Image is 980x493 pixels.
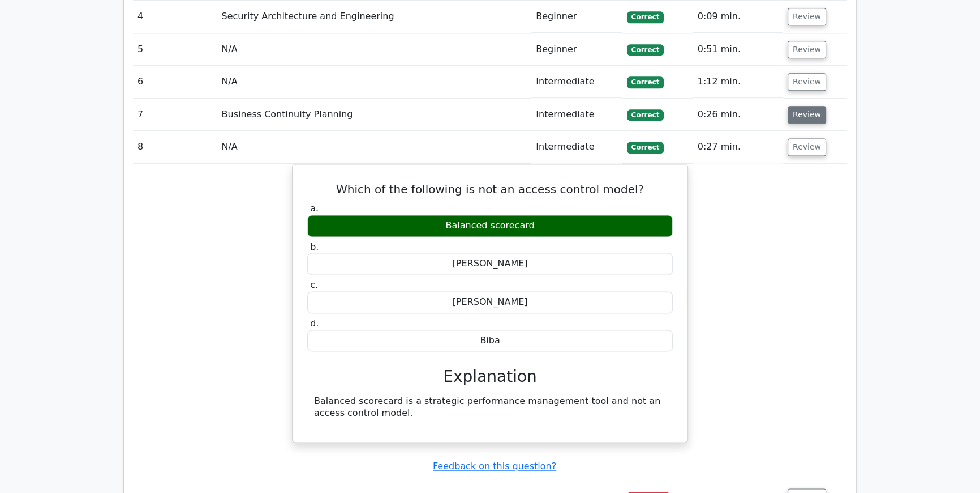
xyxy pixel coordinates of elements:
span: Correct [627,76,664,88]
span: Correct [627,142,664,153]
td: 5 [133,33,217,66]
td: Beginner [531,1,622,33]
td: 0:26 min. [693,99,783,131]
div: Balanced scorecard [307,215,673,237]
div: Biba [307,330,673,352]
span: d. [310,318,319,329]
span: a. [310,203,319,214]
td: 0:27 min. [693,131,783,163]
button: Review [788,41,826,58]
td: 6 [133,66,217,98]
button: Review [788,106,826,124]
td: 4 [133,1,217,33]
td: N/A [217,66,531,98]
a: Feedback on this question? [433,461,556,471]
span: Correct [627,109,664,121]
td: N/A [217,131,531,163]
td: 0:51 min. [693,33,783,66]
span: b. [310,241,319,252]
button: Review [788,8,826,25]
td: Beginner [531,33,622,66]
td: Security Architecture and Engineering [217,1,531,33]
td: Intermediate [531,131,622,163]
td: 7 [133,99,217,131]
button: Review [788,138,826,156]
h5: Which of the following is not an access control model? [306,182,674,196]
span: Correct [627,11,664,23]
span: c. [310,279,318,290]
td: 0:09 min. [693,1,783,33]
div: Balanced scorecard is a strategic performance management tool and not an access control model. [314,396,666,419]
td: 1:12 min. [693,66,783,98]
td: Intermediate [531,99,622,131]
td: N/A [217,33,531,66]
span: Correct [627,44,664,56]
td: Intermediate [531,66,622,98]
h3: Explanation [314,367,666,386]
div: [PERSON_NAME] [307,291,673,313]
button: Review [788,73,826,91]
td: Business Continuity Planning [217,99,531,131]
td: 8 [133,131,217,163]
div: [PERSON_NAME] [307,253,673,275]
